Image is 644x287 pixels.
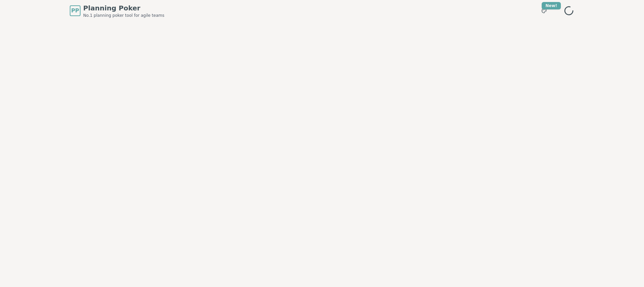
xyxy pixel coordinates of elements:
a: PPPlanning PokerNo.1 planning poker tool for agile teams [70,3,164,18]
span: No.1 planning poker tool for agile teams [83,13,164,18]
button: New! [538,5,550,17]
div: New! [542,2,561,9]
span: PP [71,7,79,15]
span: Planning Poker [83,3,164,13]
